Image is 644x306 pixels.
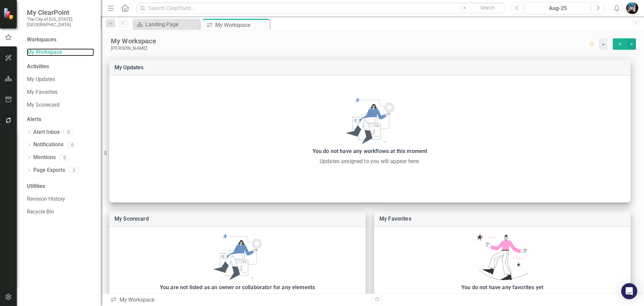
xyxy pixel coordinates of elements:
[27,88,94,96] a: My Favorites
[379,216,411,222] a: My Favorites
[68,167,79,173] div: 2
[67,142,78,148] div: 0
[215,21,268,29] div: My Workspace
[27,208,94,216] a: Recycle Bin
[145,20,198,29] div: Landing Page
[111,45,585,51] div: [PERSON_NAME]
[112,157,627,165] div: Updates assigned to you will appear here.
[33,128,60,136] a: Alert Inbox
[112,147,627,156] div: You do not have any workflows at this moment
[525,2,590,14] button: Aug-25
[27,8,94,16] span: My ClearPoint
[3,7,15,19] img: ClearPoint Strategy
[27,48,94,56] a: My Workspace
[112,294,362,302] div: Elements you own will show up here.
[377,283,627,292] div: You do not have any favorites yet
[613,38,627,50] button: select merge strategy
[33,166,65,174] a: Page Exports
[136,2,506,14] input: Search ClearPoint...
[27,63,94,71] div: Activities
[110,296,367,304] div: My Workspace
[480,5,495,10] span: Search
[27,36,56,44] div: Workspaces
[134,20,198,29] a: Landing Page
[27,116,94,123] div: Alerts
[112,283,362,292] div: You are not listed as an owner or collaborator for any elements
[627,38,636,50] button: select merge strategy
[377,294,627,302] div: Favorited reports or detail pages will show up here.
[63,129,74,135] div: 0
[27,183,94,190] div: Utilities
[528,4,588,12] div: Aug-25
[33,154,56,161] a: Mentions
[33,141,63,149] a: Notifications
[59,155,70,160] div: 0
[27,16,94,28] small: The City of [US_STATE][GEOGRAPHIC_DATA]
[114,64,144,71] a: My Updates
[114,216,149,222] a: My Scorecard
[621,283,637,299] div: Open Intercom Messenger
[27,195,94,203] a: Revision History
[626,2,638,14] img: Marcellus Stewart
[471,3,504,13] button: Search
[27,76,94,83] a: My Updates
[27,101,94,109] a: My Scorecard
[111,37,585,45] div: My Workspace
[613,38,636,50] div: split button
